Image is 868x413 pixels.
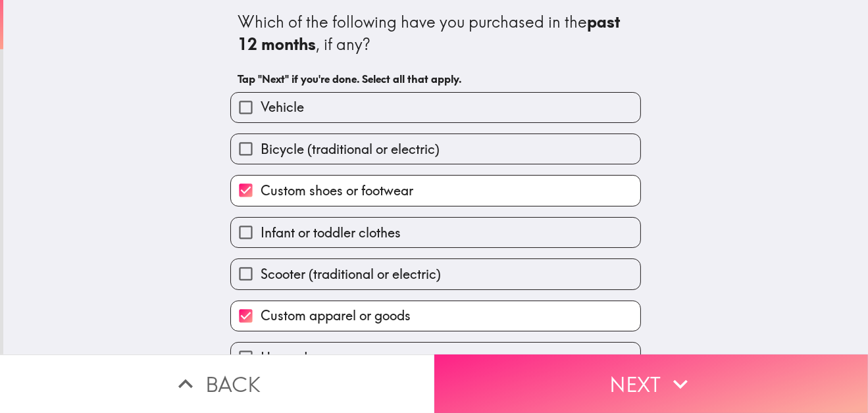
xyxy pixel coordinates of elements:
[261,224,401,242] span: Infant or toddler clothes
[261,98,304,116] span: Vehicle
[231,343,640,372] button: Home decor
[261,140,440,158] span: Bicycle (traditional or electric)
[261,182,413,200] span: Custom shoes or footwear
[231,259,640,289] button: Scooter (traditional or electric)
[238,12,624,54] b: past 12 months
[261,349,334,367] span: Home decor
[238,72,634,86] h6: Tap "Next" if you're done. Select all that apply.
[238,11,634,55] div: Which of the following have you purchased in the , if any?
[231,176,640,205] button: Custom shoes or footwear
[231,301,640,331] button: Custom apparel or goods
[231,93,640,122] button: Vehicle
[231,134,640,164] button: Bicycle (traditional or electric)
[231,218,640,247] button: Infant or toddler clothes
[261,265,441,283] span: Scooter (traditional or electric)
[261,306,411,325] span: Custom apparel or goods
